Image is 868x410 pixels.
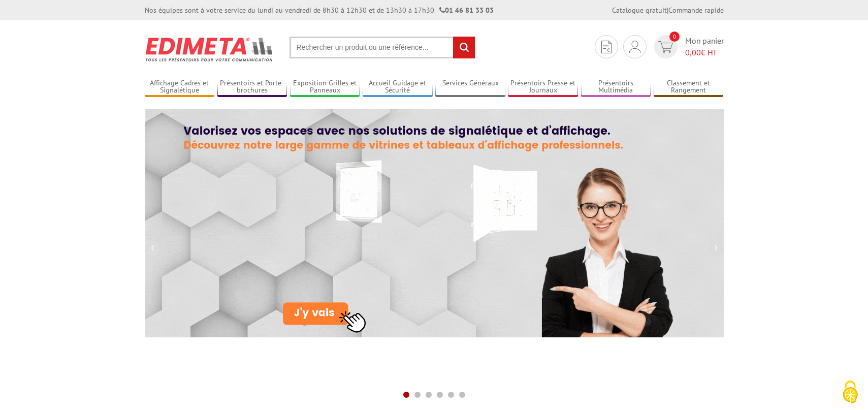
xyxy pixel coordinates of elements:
[838,380,863,405] img: Cookies (fenêtre modale)
[145,79,215,96] a: Affichage Cadres et Signalétique
[290,79,360,96] a: Exposition Grilles et Panneaux
[658,41,673,53] img: devis rapide
[685,47,724,58] span: € HT
[290,37,475,58] input: Rechercher un produit ou une référence...
[145,30,274,68] img: Présentoir, panneau, stand - Edimeta - PLV, affichage, mobilier bureau, entreprise
[439,6,494,15] strong: 01 46 81 33 03
[145,5,494,15] div: Nos équipes sont à votre service du lundi au vendredi de 8h30 à 12h30 et de 13h30 à 17h30
[363,79,433,96] a: Accueil Guidage et Sécurité
[612,6,667,15] a: Catalogue gratuit
[217,79,287,96] a: Présentoirs et Porte-brochures
[601,41,612,53] img: devis rapide
[652,35,724,58] a: devis rapide 0 Mon panier 0,00€ HT
[508,79,578,96] a: Présentoirs Presse et Journaux
[685,35,724,58] span: Mon panier
[685,47,701,57] span: 0,00
[669,31,680,42] span: 0
[654,79,724,96] a: Classement et Rangement
[612,5,724,15] div: |
[832,375,868,410] button: Cookies (fenêtre modale)
[453,37,475,58] input: rechercher
[435,79,505,96] a: Services Généraux
[668,6,724,15] a: Commande rapide
[629,41,640,53] img: devis rapide
[581,79,651,96] a: Présentoirs Multimédia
